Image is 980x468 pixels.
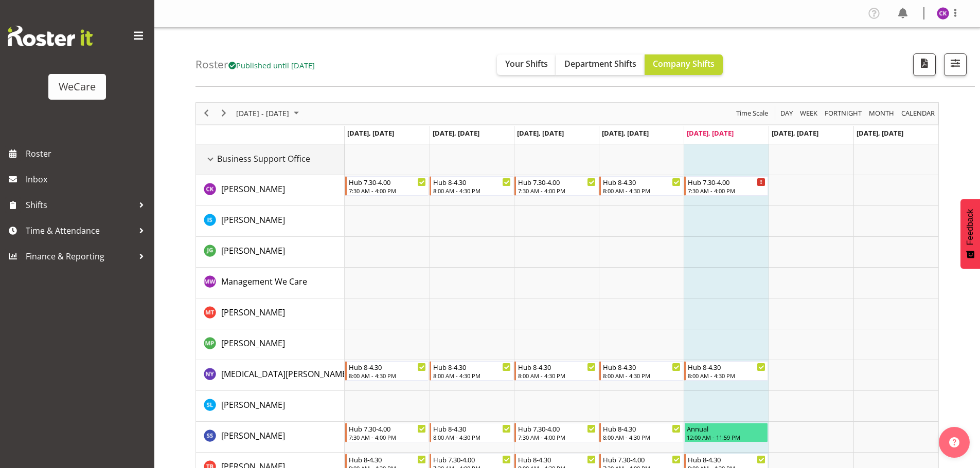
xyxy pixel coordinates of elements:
button: Previous [200,107,213,120]
span: [DATE] - [DATE] [235,107,290,120]
button: Month [900,107,937,120]
span: [PERSON_NAME] [221,214,285,226]
button: Feedback - Show survey [960,199,980,269]
div: WeCare [59,79,96,95]
span: Roster [26,146,149,161]
div: Hub 8-4.30 [433,423,511,434]
div: Hub 8-4.30 [433,177,511,187]
div: Hub 8-4.30 [349,362,426,372]
button: Department Shifts [556,54,645,75]
span: Fortnight [824,107,863,120]
span: [PERSON_NAME] [221,430,285,441]
div: 7:30 AM - 4:00 PM [518,186,596,195]
div: 12:00 AM - 11:59 PM [687,433,765,441]
button: Your Shifts [497,54,556,75]
a: [PERSON_NAME] [221,306,285,319]
div: previous period [198,103,215,124]
span: Finance & Reporting [26,249,134,264]
span: Company Shifts [653,58,715,69]
span: [DATE], [DATE] [772,128,818,138]
div: Hub 7.30-4.00 [518,423,596,434]
div: Hub 8-4.30 [349,454,426,464]
div: October 06 - 12, 2025 [233,103,305,124]
div: Savita Savita"s event - Hub 7.30-4.00 Begin From Monday, October 6, 2025 at 7:30:00 AM GMT+13:00 ... [345,423,429,442]
img: chloe-kim10479.jpg [937,7,949,20]
div: Hub 7.30-4.00 [349,177,426,187]
button: Download a PDF of the roster according to the set date range. [913,53,936,76]
div: 7:30 AM - 4:00 PM [518,433,596,441]
td: Millie Pumphrey resource [196,329,345,360]
span: calendar [900,107,936,120]
div: Annual [687,423,765,434]
button: Time Scale [735,107,770,120]
span: [DATE], [DATE] [857,128,903,138]
td: Nikita Yates resource [196,360,345,391]
div: Chloe Kim"s event - Hub 8-4.30 Begin From Tuesday, October 7, 2025 at 8:00:00 AM GMT+13:00 Ends A... [430,176,513,196]
span: Week [799,107,818,120]
span: Month [868,107,895,120]
div: Savita Savita"s event - Hub 7.30-4.00 Begin From Wednesday, October 8, 2025 at 7:30:00 AM GMT+13:... [514,423,598,442]
div: 8:00 AM - 4:30 PM [349,371,426,380]
div: 8:00 AM - 4:30 PM [603,371,681,380]
span: [PERSON_NAME] [221,183,285,195]
td: Sarah Lamont resource [196,391,345,422]
button: Company Shifts [645,54,723,75]
span: [PERSON_NAME] [221,307,285,318]
a: [PERSON_NAME] [221,429,285,442]
span: Time Scale [735,107,769,120]
td: Chloe Kim resource [196,175,345,206]
button: Next [217,107,231,120]
div: 8:00 AM - 4:30 PM [603,186,681,195]
div: next period [215,103,233,124]
span: [MEDICAL_DATA][PERSON_NAME] [221,368,349,380]
div: 8:00 AM - 4:30 PM [688,371,765,380]
h4: Roster [195,59,315,70]
a: [MEDICAL_DATA][PERSON_NAME] [221,368,349,380]
div: Savita Savita"s event - Hub 8-4.30 Begin From Tuesday, October 7, 2025 at 8:00:00 AM GMT+13:00 En... [430,423,513,442]
div: Nikita Yates"s event - Hub 8-4.30 Begin From Friday, October 10, 2025 at 8:00:00 AM GMT+13:00 End... [684,361,768,381]
button: Filter Shifts [944,53,967,76]
td: Savita Savita resource [196,422,345,453]
a: [PERSON_NAME] [221,337,285,349]
span: Published until [DATE] [228,60,315,70]
div: Hub 8-4.30 [603,362,681,372]
span: Feedback [966,209,975,245]
a: [PERSON_NAME] [221,214,285,226]
div: 8:00 AM - 4:30 PM [518,371,596,380]
td: Janine Grundler resource [196,237,345,268]
div: Hub 8-4.30 [688,362,765,372]
td: Isabel Simcox resource [196,206,345,237]
span: [PERSON_NAME] [221,338,285,349]
span: [PERSON_NAME] [221,399,285,410]
div: Hub 7.30-4.00 [688,177,765,187]
div: Hub 7.30-4.00 [603,454,681,464]
td: Business Support Office resource [196,144,345,175]
div: 8:00 AM - 4:30 PM [433,371,511,380]
img: help-xxl-2.png [949,437,959,447]
div: 7:30 AM - 4:00 PM [349,433,426,441]
button: Timeline Month [867,107,896,120]
div: 8:00 AM - 4:30 PM [603,433,681,441]
span: Management We Care [221,276,307,287]
span: Your Shifts [505,58,548,69]
div: 7:30 AM - 4:00 PM [349,186,426,195]
div: Hub 8-4.30 [688,454,765,464]
button: October 2025 [235,107,304,120]
div: 7:30 AM - 4:00 PM [688,186,765,195]
span: Inbox [26,172,149,187]
div: Savita Savita"s event - Hub 8-4.30 Begin From Thursday, October 9, 2025 at 8:00:00 AM GMT+13:00 E... [599,423,683,442]
div: Hub 8-4.30 [518,362,596,372]
span: [DATE], [DATE] [687,128,734,138]
div: Hub 8-4.30 [603,423,681,434]
div: Chloe Kim"s event - Hub 7.30-4.00 Begin From Friday, October 10, 2025 at 7:30:00 AM GMT+13:00 End... [684,176,768,196]
span: [PERSON_NAME] [221,245,285,256]
div: Hub 7.30-4.00 [433,454,511,464]
div: Savita Savita"s event - Annual Begin From Friday, October 10, 2025 at 12:00:00 AM GMT+13:00 Ends ... [684,423,768,442]
div: Hub 8-4.30 [433,362,511,372]
div: Chloe Kim"s event - Hub 8-4.30 Begin From Thursday, October 9, 2025 at 8:00:00 AM GMT+13:00 Ends ... [599,176,683,196]
span: Business Support Office [217,153,310,165]
button: Timeline Week [798,107,819,120]
span: [DATE], [DATE] [347,128,394,138]
img: Rosterit website logo [8,26,93,46]
a: [PERSON_NAME] [221,183,285,195]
